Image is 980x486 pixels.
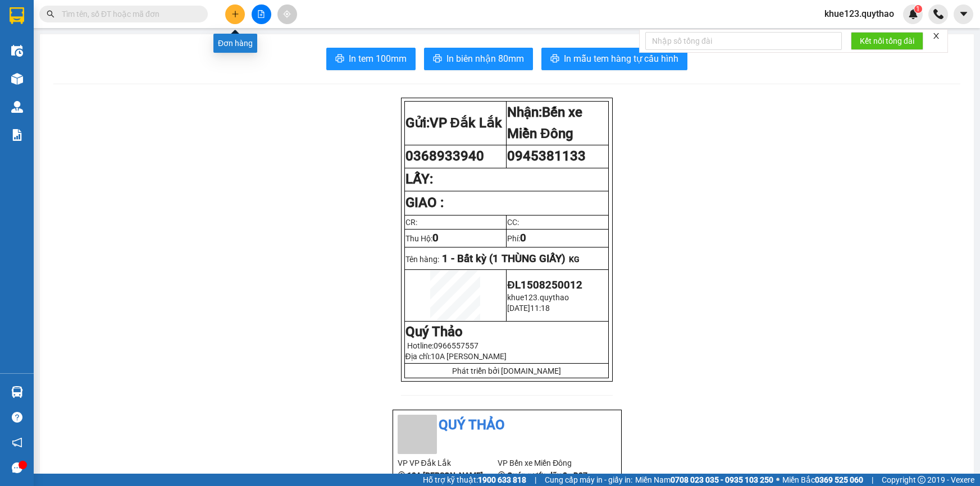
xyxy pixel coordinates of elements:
[498,457,598,469] li: VP Bến xe Miền Đông
[257,10,265,18] span: file-add
[507,304,530,313] span: [DATE]
[671,475,773,484] strong: 0708 023 035 - 0935 103 250
[405,171,433,187] strong: LẤY:
[405,324,463,340] strong: Quý Thảo
[815,7,903,21] span: khue123.quythao
[507,279,582,291] span: ĐL1508250012
[430,115,502,131] span: VP Đắk Lắk
[545,474,632,486] span: Cung cấp máy in - giấy in:
[404,215,507,229] td: CR:
[277,4,297,24] button: aim
[405,352,507,361] span: Địa chỉ:
[507,229,609,247] td: Phí:
[283,10,291,18] span: aim
[860,35,914,47] span: Kết nối tổng đài
[12,437,22,448] span: notification
[569,255,580,264] span: KG
[507,293,569,302] span: khue123.quythao
[431,352,507,361] span: 10A [PERSON_NAME]
[12,412,22,423] span: question-circle
[933,9,943,19] img: phone-icon
[507,148,586,164] span: 0945381133
[442,253,566,265] span: 1 - Bất kỳ (1 THÙNG GIẤY)
[530,304,550,313] span: 11:18
[872,474,873,486] span: |
[914,5,922,13] sup: 1
[434,341,478,350] span: 0966557557
[535,474,536,486] span: |
[326,48,416,70] button: printerIn tem 100mm
[62,8,194,20] input: Tìm tên, số ĐT hoặc mã đơn
[424,48,533,70] button: printerIn biên nhận 80mm
[564,52,678,66] span: In mẫu tem hàng tự cấu hình
[12,462,22,473] span: message
[507,215,609,229] td: CC:
[815,475,863,484] strong: 0369 525 060
[404,364,608,378] td: Phát triển bởi [DOMAIN_NAME]
[478,475,526,484] strong: 1900 633 818
[405,253,608,265] p: Tên hàng:
[407,341,478,350] span: Hotline:
[11,101,23,113] img: warehouse-icon
[11,129,23,141] img: solution-icon
[11,45,23,57] img: warehouse-icon
[520,232,526,244] span: 0
[349,52,407,66] span: In tem 100mm
[335,54,344,65] span: printer
[398,471,405,479] span: environment
[541,48,687,70] button: printerIn mẫu tem hàng tự cấu hình
[11,386,23,398] img: warehouse-icon
[954,4,973,24] button: caret-down
[918,476,926,484] span: copyright
[932,32,940,40] span: close
[507,104,582,141] strong: Nhận:
[432,232,439,244] span: 0
[404,229,507,247] td: Thu Hộ:
[851,32,923,50] button: Kết nối tổng đài
[908,9,918,19] img: icon-new-feature
[423,474,526,486] span: Hỗ trợ kỹ thuật:
[405,195,444,210] strong: GIAO :
[959,9,969,19] span: caret-down
[776,478,780,482] span: ⚪️
[433,54,442,65] span: printer
[916,5,920,13] span: 1
[782,474,863,486] span: Miền Bắc
[507,104,582,141] span: Bến xe Miền Đông
[635,474,773,486] span: Miền Nam
[446,52,524,66] span: In biên nhận 80mm
[47,10,54,18] span: search
[252,4,271,24] button: file-add
[645,32,842,50] input: Nhập số tổng đài
[550,54,559,65] span: printer
[231,10,239,18] span: plus
[398,457,498,469] li: VP VP Đắk Lắk
[498,471,505,479] span: environment
[11,73,23,85] img: warehouse-icon
[225,4,245,24] button: plus
[398,415,617,436] li: Quý Thảo
[10,7,24,24] img: logo-vxr
[213,34,257,53] div: Đơn hàng
[405,115,502,131] strong: Gửi:
[405,148,484,164] span: 0368933940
